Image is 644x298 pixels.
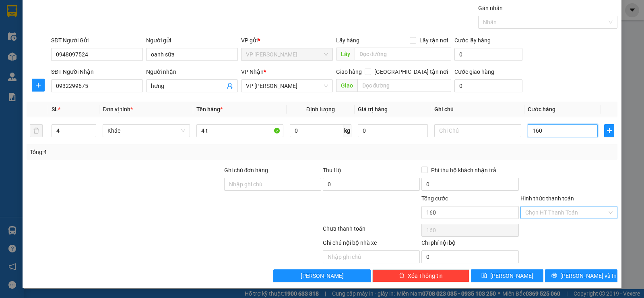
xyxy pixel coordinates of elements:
[528,106,555,113] span: Cước hàng
[323,167,341,173] span: Thu Hộ
[454,79,522,92] input: Cước giao hàng
[273,269,370,282] button: [PERSON_NAME]
[454,69,494,75] label: Cước giao hàng
[358,106,388,113] span: Giá trị hàng
[30,124,43,137] button: delete
[241,69,264,75] span: VP Nhận
[408,271,443,280] span: Xóa Thông tin
[224,178,321,191] input: Ghi chú đơn hàng
[371,67,451,76] span: [GEOGRAPHIC_DATA] tận nơi
[478,5,503,11] label: Gán nhãn
[76,42,151,52] b: Gửi khách hàng
[227,83,233,89] span: user-add
[357,79,452,92] input: Dọc đường
[51,36,143,45] div: SĐT Người Gửi
[481,273,487,279] span: save
[52,106,58,113] span: SL
[45,20,183,30] li: 146 [GEOGRAPHIC_DATA], [GEOGRAPHIC_DATA]
[605,127,614,134] span: plus
[372,269,469,282] button: deleteXóa Thông tin
[520,195,574,202] label: Hình thức thanh toán
[471,269,543,282] button: save[PERSON_NAME]
[434,124,521,137] input: Ghi Chú
[421,195,448,202] span: Tổng cước
[88,58,140,76] h1: VPHT1408250050
[421,238,518,250] div: Chi phí nội bộ
[306,106,335,113] span: Định lượng
[246,80,328,92] span: VP Trần Thủ Độ
[10,58,87,99] b: GỬI : VP [PERSON_NAME]
[399,273,405,279] span: delete
[322,224,421,238] div: Chưa thanh toán
[196,106,223,113] span: Tên hàng
[358,124,428,137] input: 0
[246,48,328,60] span: VP Hà Huy Tập
[51,67,143,76] div: SĐT Người Nhận
[336,37,359,44] span: Lấy hàng
[545,269,617,282] button: printer[PERSON_NAME] và In
[431,102,524,117] th: Ghi chú
[32,82,44,88] span: plus
[146,36,238,45] div: Người gửi
[196,124,283,137] input: VD: Bàn, Ghế
[45,30,183,40] li: Hotline: 19001874
[343,124,351,137] span: kg
[454,37,491,44] label: Cước lấy hàng
[416,36,451,45] span: Lấy tận nơi
[224,167,268,173] label: Ghi chú đơn hàng
[428,166,500,175] span: Phí thu hộ khách nhận trả
[323,250,420,263] input: Nhập ghi chú
[355,48,452,60] input: Dọc đường
[454,48,522,61] input: Cước lấy hàng
[336,69,362,75] span: Giao hàng
[560,271,617,280] span: [PERSON_NAME] và In
[336,48,355,60] span: Lấy
[146,67,238,76] div: Người nhận
[241,36,333,45] div: VP gửi
[323,238,420,250] div: Ghi chú nội bộ nhà xe
[604,124,614,137] button: plus
[551,273,557,279] span: printer
[336,79,357,92] span: Giao
[95,9,132,19] b: Phú Quý
[30,148,249,156] div: Tổng: 4
[490,271,533,280] span: [PERSON_NAME]
[32,79,45,92] button: plus
[107,125,185,137] span: Khác
[301,271,344,280] span: [PERSON_NAME]
[103,106,133,113] span: Đơn vị tính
